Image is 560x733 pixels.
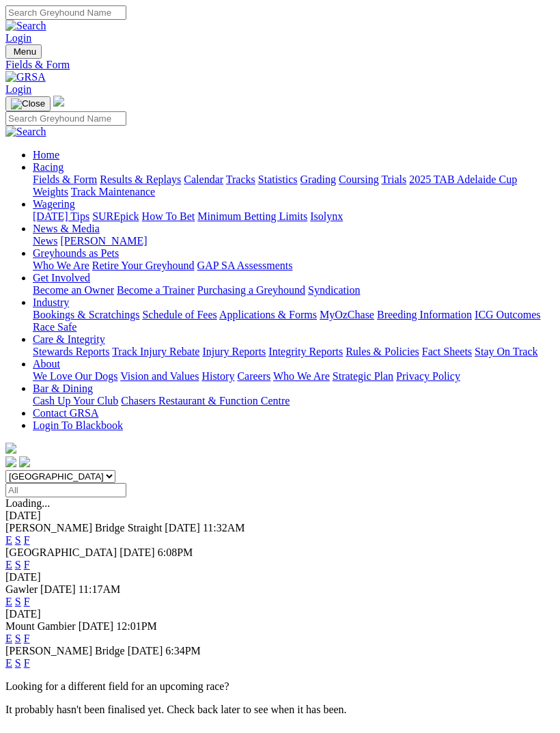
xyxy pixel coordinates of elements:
[33,198,75,210] a: Wagering
[120,547,155,558] span: [DATE]
[33,309,555,333] div: Industry
[33,395,118,406] a: Cash Up Your Club
[33,235,555,247] div: News & Media
[5,620,76,632] span: Mount Gambier
[320,309,374,320] a: MyOzChase
[33,260,555,272] div: Greyhounds as Pets
[24,559,30,570] a: F
[381,174,406,185] a: Trials
[5,497,50,509] span: Loading...
[60,235,147,247] a: [PERSON_NAME]
[184,174,223,185] a: Calendar
[273,370,330,382] a: Who We Are
[71,186,155,197] a: Track Maintenance
[5,608,555,620] div: [DATE]
[33,174,97,185] a: Fields & Form
[33,272,90,283] a: Get Involved
[5,71,46,83] img: GRSA
[15,596,21,607] a: S
[79,620,114,632] span: [DATE]
[33,284,555,296] div: Get Involved
[5,583,38,595] span: Gawler
[15,657,21,669] a: S
[33,149,59,161] a: Home
[5,111,126,126] input: Search
[5,126,46,138] img: Search
[33,358,60,370] a: About
[310,210,343,222] a: Isolynx
[100,174,181,185] a: Results & Replays
[24,596,30,607] a: F
[258,174,298,185] a: Statistics
[33,210,89,222] a: [DATE] Tips
[112,346,199,357] a: Track Injury Rebate
[300,174,336,185] a: Grading
[11,98,45,109] img: Close
[33,235,57,247] a: News
[165,645,201,656] span: 6:34PM
[5,559,12,570] a: E
[128,645,163,656] span: [DATE]
[5,645,125,656] span: [PERSON_NAME] Bridge
[268,346,343,357] a: Integrity Reports
[377,309,472,320] a: Breeding Information
[396,370,460,382] a: Privacy Policy
[165,522,200,534] span: [DATE]
[117,284,195,296] a: Become a Trainer
[5,657,12,669] a: E
[5,547,117,558] span: [GEOGRAPHIC_DATA]
[33,395,555,407] div: Bar & Dining
[5,83,31,95] a: Login
[33,321,76,333] a: Race Safe
[33,333,105,345] a: Care & Integrity
[5,20,46,32] img: Search
[422,346,472,357] a: Fact Sheets
[33,383,93,394] a: Bar & Dining
[333,370,393,382] a: Strategic Plan
[15,534,21,546] a: S
[5,456,16,467] img: facebook.svg
[158,547,193,558] span: 6:08PM
[33,296,69,308] a: Industry
[33,210,555,223] div: Wagering
[5,32,31,44] a: Login
[5,59,555,71] div: Fields & Form
[33,284,114,296] a: Become an Owner
[92,210,139,222] a: SUREpick
[201,370,234,382] a: History
[5,633,12,644] a: E
[116,620,157,632] span: 12:01PM
[339,174,379,185] a: Coursing
[40,583,76,595] span: [DATE]
[33,370,555,383] div: About
[120,370,199,382] a: Vision and Values
[5,522,162,534] span: [PERSON_NAME] Bridge Straight
[197,260,293,271] a: GAP SA Assessments
[33,174,555,198] div: Racing
[5,44,42,59] button: Toggle navigation
[79,583,121,595] span: 11:17AM
[5,680,555,693] p: Looking for a different field for an upcoming race?
[5,96,51,111] button: Toggle navigation
[33,260,89,271] a: Who We Are
[33,247,119,259] a: Greyhounds as Pets
[203,522,245,534] span: 11:32AM
[14,46,36,57] span: Menu
[121,395,290,406] a: Chasers Restaurant & Function Centre
[219,309,317,320] a: Applications & Forms
[5,510,555,522] div: [DATE]
[5,534,12,546] a: E
[5,571,555,583] div: [DATE]
[142,210,195,222] a: How To Bet
[475,309,540,320] a: ICG Outcomes
[33,419,123,431] a: Login To Blackbook
[33,186,68,197] a: Weights
[33,309,139,320] a: Bookings & Scratchings
[409,174,517,185] a: 2025 TAB Adelaide Cup
[5,596,12,607] a: E
[202,346,266,357] a: Injury Reports
[5,704,347,715] partial: It probably hasn't been finalised yet. Check back later to see when it has been.
[197,210,307,222] a: Minimum Betting Limits
[15,559,21,570] a: S
[92,260,195,271] a: Retire Your Greyhound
